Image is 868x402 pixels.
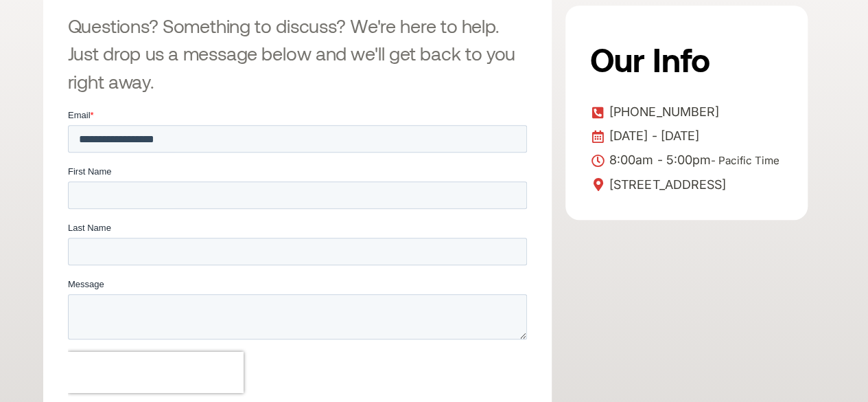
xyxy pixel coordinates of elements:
span: - Pacific Time [710,154,779,167]
span: 8:00am - 5:00pm [606,150,779,171]
span: [DATE] - [DATE] [606,126,699,146]
span: [STREET_ADDRESS] [606,175,725,195]
h3: Questions? Something to discuss? We're here to help. Just drop us a message below and we'll get b... [68,12,527,96]
h2: Our Info [590,30,779,88]
span: [PHONE_NUMBER] [606,102,718,122]
a: [PHONE_NUMBER] [590,102,783,122]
